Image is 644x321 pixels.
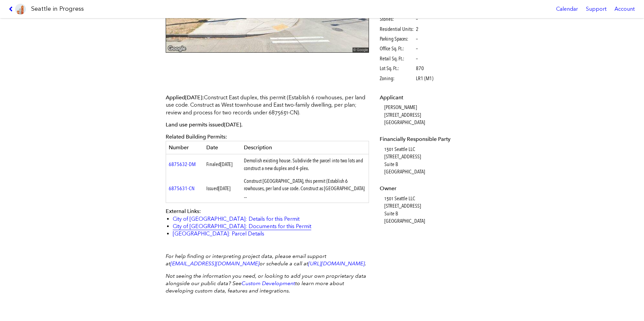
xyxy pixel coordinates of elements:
span: Office Sq. Ft.: [380,45,415,52]
span: 2 [416,25,419,33]
a: 6875631-CN [169,185,195,192]
p: Land use permits issued . [166,121,369,128]
td: Demolish existing house. Subdivide the parcel into two lots and construct a new duplex and 4-plex. [241,154,369,175]
a: [EMAIL_ADDRESS][DOMAIN_NAME] [170,260,260,267]
a: [URL][DOMAIN_NAME] [308,260,365,267]
td: Construct [GEOGRAPHIC_DATA], this permit (Establish 6 rowhouses, per land use code. Construct as ... [241,175,369,203]
td: Issued [204,175,241,203]
dd: 1301 Seattle LLC [STREET_ADDRESS] Suite B [GEOGRAPHIC_DATA] [384,195,477,225]
span: Related Building Permits: [166,133,227,140]
span: External Links: [166,208,201,214]
span: – [416,15,418,23]
span: Retail Sq. Ft.: [380,55,415,62]
h1: Seattle in Progress [31,5,84,13]
p: Construct East duplex, this permit (Establish 6 rowhouses, per land use code. Construct as West t... [166,94,369,116]
dd: 1301 Seattle LLC [STREET_ADDRESS] Suite B [GEOGRAPHIC_DATA] [384,146,477,176]
span: [DATE] [224,121,241,128]
a: City of [GEOGRAPHIC_DATA]: Details for this Permit [173,216,300,222]
dt: Owner [380,185,477,192]
span: Parking Spaces: [380,35,415,43]
a: 6875632-DM [169,161,196,167]
span: Applied : [166,94,204,101]
a: City of [GEOGRAPHIC_DATA]: Documents for this Permit [173,223,311,229]
img: favicon-96x96.png [15,4,26,14]
span: – [416,55,418,62]
span: – [416,45,418,52]
dd: [PERSON_NAME] [STREET_ADDRESS] [GEOGRAPHIC_DATA] [384,104,477,126]
span: [DATE] [220,161,232,167]
span: Residential Units: [380,25,415,33]
span: – [416,35,418,43]
td: Finaled [204,154,241,175]
th: Description [241,141,369,154]
span: LR1 (M1) [416,75,433,82]
span: [DATE] [218,185,230,192]
span: Lot Sq. Ft.: [380,65,415,72]
dt: Applicant [380,94,477,101]
th: Number [166,141,204,154]
em: Not seeing the information you need, or looking to add your own proprietary data alongside our pu... [166,273,366,294]
span: Zoning: [380,75,415,82]
span: Stories: [380,15,415,23]
a: Custom Development [241,280,295,286]
a: [GEOGRAPHIC_DATA]: Parcel Details [173,230,264,237]
em: For help finding or interpreting project data, please email support at or schedule a call at . [166,253,366,267]
span: [DATE] [185,94,202,101]
span: 870 [416,65,424,72]
dt: Financially Responsible Party [380,136,477,143]
th: Date [204,141,241,154]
